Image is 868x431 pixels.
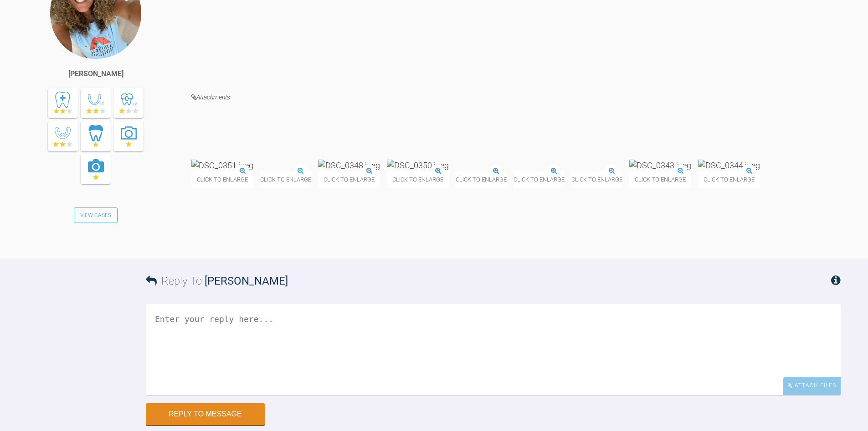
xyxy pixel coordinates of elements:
[640,160,702,171] img: DSC_0343.jpeg
[582,171,633,187] span: Click to enlarge
[318,171,380,187] span: Click to enlarge
[74,208,118,223] a: View Cases
[146,272,288,290] h3: Reply To
[205,275,288,287] span: [PERSON_NAME]
[387,160,449,171] img: DSC_0350.jpeg
[146,403,265,425] button: Reply to Message
[318,160,380,171] img: DSC_0348.jpeg
[191,171,253,187] span: Click to enlarge
[514,160,575,171] img: DSC_0347.jpeg
[191,160,253,171] img: DSC_0351.jpeg
[68,68,123,80] div: [PERSON_NAME]
[514,171,575,187] span: Click to enlarge
[709,160,771,171] img: DSC_0344.jpeg
[783,377,841,395] div: Attach Files
[191,92,841,103] h4: Attachments
[640,171,702,187] span: Click to enlarge
[709,171,771,187] span: Click to enlarge
[260,171,311,187] span: Click to enlarge
[387,171,449,187] span: Click to enlarge
[456,171,507,187] span: Click to enlarge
